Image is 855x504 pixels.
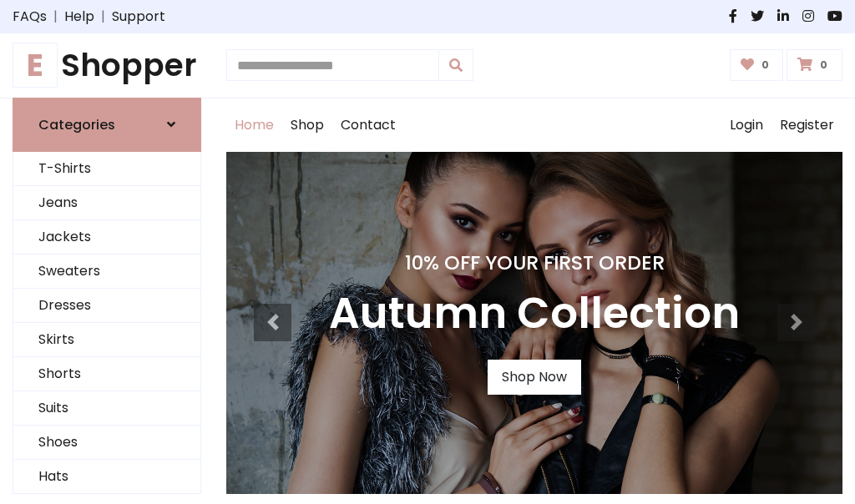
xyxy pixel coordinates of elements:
[13,426,200,460] a: Shoes
[13,391,200,426] a: Suits
[13,357,200,391] a: Shorts
[13,152,200,186] a: T-Shirts
[94,7,112,27] span: |
[488,360,581,395] a: Shop Now
[757,58,773,73] span: 0
[332,98,404,152] a: Contact
[13,47,201,84] a: EShopper
[13,460,200,494] a: Hats
[329,251,740,275] h4: 10% Off Your First Order
[64,7,94,27] a: Help
[721,98,772,152] a: Login
[13,255,200,289] a: Sweaters
[47,7,64,27] span: |
[13,98,201,152] a: Categories
[787,49,842,81] a: 0
[13,47,201,84] h1: Shopper
[816,58,832,73] span: 0
[13,43,58,88] span: E
[730,49,784,81] a: 0
[13,289,200,323] a: Dresses
[13,7,47,27] a: FAQs
[772,98,842,152] a: Register
[112,7,165,27] a: Support
[13,220,200,255] a: Jackets
[282,98,332,152] a: Shop
[38,117,115,133] h6: Categories
[13,323,200,357] a: Skirts
[226,98,282,152] a: Home
[329,288,740,340] h3: Autumn Collection
[13,186,200,220] a: Jeans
